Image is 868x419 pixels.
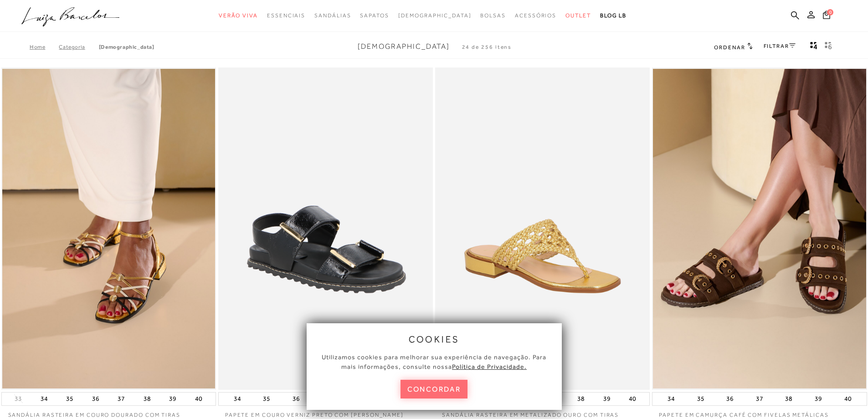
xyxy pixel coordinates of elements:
[409,334,460,344] span: cookies
[59,44,98,50] a: Categoria
[565,12,591,19] span: Outlet
[600,7,627,24] a: BLOG LB
[807,41,820,53] button: Mostrar 4 produtos por linha
[724,393,736,405] button: 36
[842,393,854,405] button: 40
[358,42,450,51] span: [DEMOGRAPHIC_DATA]
[314,12,351,19] span: Sandálias
[827,9,833,16] span: 0
[665,393,678,405] button: 34
[166,393,179,405] button: 39
[398,7,472,24] a: noSubCategoriesText
[515,12,556,19] span: Acessórios
[63,393,76,405] button: 35
[401,380,468,398] button: concordar
[480,12,506,19] span: Bolsas
[600,12,627,19] span: BLOG LB
[652,406,867,419] a: PAPETE EM CAMURÇA CAFÉ COM FIVELAS METÁLICAS
[219,12,258,19] span: Verão Viva
[141,393,154,405] button: 38
[480,7,506,24] a: categoryNavScreenReaderText
[231,393,244,405] button: 34
[822,41,835,53] button: gridText6Desc
[753,393,766,405] button: 37
[2,69,215,388] img: SANDÁLIA RASTEIRA EM COURO DOURADO COM TIRAS MULTICOR
[398,12,472,19] span: [DEMOGRAPHIC_DATA]
[575,393,587,405] button: 38
[260,393,273,405] button: 35
[452,363,527,370] a: Política de Privacidade.
[812,393,825,405] button: 39
[38,393,51,405] button: 34
[99,44,154,50] a: [DEMOGRAPHIC_DATA]
[436,69,649,388] a: SANDÁLIA RASTEIRA EM METALIZADO OURO COM TIRAS TRAMADAS SANDÁLIA RASTEIRA EM METALIZADO OURO COM ...
[12,394,25,403] button: 33
[219,69,432,388] a: PAPETE EM COURO VERNIZ PRETO COM SOLADO TRATORADO PAPETE EM COURO VERNIZ PRETO COM SOLADO TRATORADO
[219,7,258,24] a: categoryNavScreenReaderText
[322,353,546,370] span: Utilizamos cookies para melhorar sua experiência de navegação. Para mais informações, consulte nossa
[653,69,866,388] a: PAPETE EM CAMURÇA CAFÉ COM FIVELAS METÁLICAS PAPETE EM CAMURÇA CAFÉ COM FIVELAS METÁLICAS
[267,12,305,19] span: Essenciais
[782,393,795,405] button: 38
[515,7,556,24] a: categoryNavScreenReaderText
[626,393,639,405] button: 40
[290,393,303,405] button: 36
[30,44,59,50] a: Home
[115,393,128,405] button: 37
[89,393,102,405] button: 36
[360,12,389,19] span: Sapatos
[565,7,591,24] a: categoryNavScreenReaderText
[653,69,866,388] img: PAPETE EM CAMURÇA CAFÉ COM FIVELAS METÁLICAS
[694,393,707,405] button: 35
[2,69,215,388] a: SANDÁLIA RASTEIRA EM COURO DOURADO COM TIRAS MULTICOR SANDÁLIA RASTEIRA EM COURO DOURADO COM TIRA...
[436,69,649,388] img: SANDÁLIA RASTEIRA EM METALIZADO OURO COM TIRAS TRAMADAS
[267,7,305,24] a: categoryNavScreenReaderText
[462,44,512,50] span: 24 de 256 itens
[820,10,833,22] button: 0
[192,393,205,405] button: 40
[360,7,389,24] a: categoryNavScreenReaderText
[764,43,796,49] a: FILTRAR
[218,406,433,419] a: PAPETE EM COURO VERNIZ PRETO COM [PERSON_NAME]
[314,7,351,24] a: categoryNavScreenReaderText
[714,44,745,51] span: Ordenar
[601,393,613,405] button: 39
[219,69,432,388] img: PAPETE EM COURO VERNIZ PRETO COM SOLADO TRATORADO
